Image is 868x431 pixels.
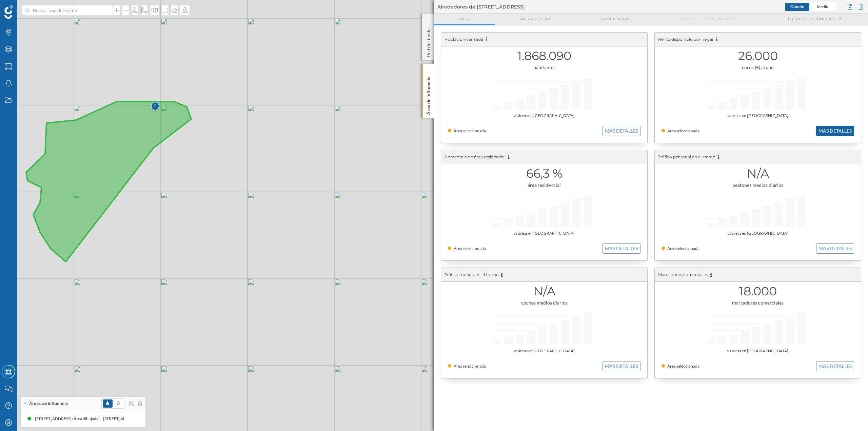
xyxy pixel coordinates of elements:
span: Área seleccionada [667,128,699,133]
span: Áreas de influencia [29,400,68,407]
span: Alrededores de [STREET_ADDRESS] [437,3,525,10]
h1: N/A [448,285,640,298]
span: Comparativa [600,16,630,21]
span: Área seleccionada [454,128,486,133]
p: Área de influencia [425,74,432,115]
span: Medio [817,4,828,9]
span: Áreas espejo [520,16,550,21]
span: Origen de consumidores [680,16,738,21]
div: coches medios diarios [448,299,640,306]
h1: 18.000 [662,285,854,298]
button: MAS DETALLES [816,243,854,254]
div: Tráfico rodado en el tramo [441,268,647,282]
div: vs áreas en [GEOGRAPHIC_DATA] [662,112,854,119]
div: [STREET_ADDRESS] (Área dibujada) [35,415,103,422]
span: Área seleccionada [454,364,486,369]
span: Soporte [14,5,38,11]
h1: N/A [662,167,854,180]
span: Area [459,16,470,21]
div: euros (€) al año [662,64,854,71]
div: vs áreas en [GEOGRAPHIC_DATA] [448,230,640,237]
h1: 66,3 % [448,167,640,180]
button: MAS DETALLES [816,126,854,136]
button: MAS DETALLES [603,126,640,136]
p: Red de tiendas [425,24,432,57]
div: área residencial [448,182,640,189]
div: habitantes [448,64,640,71]
span: Grande [790,4,804,9]
button: MAS DETALLES [603,361,640,371]
div: vs áreas en [GEOGRAPHIC_DATA] [448,348,640,354]
span: Área seleccionada [454,246,486,251]
div: Población censada [441,33,647,46]
h1: 26.000 [662,50,854,62]
div: Marcadores comerciales [655,268,861,282]
div: Tráfico peatonal en el tramo [655,150,861,164]
button: MAS DETALLES [816,361,854,371]
div: Porcentaje de área residencial [441,150,647,164]
span: Área seleccionada [667,364,699,369]
img: Geoblink Logo [4,5,13,19]
div: Renta disponible por hogar [655,33,861,46]
div: vs áreas en [GEOGRAPHIC_DATA] [448,112,640,119]
div: vs áreas en [GEOGRAPHIC_DATA] [662,348,854,354]
span: Área seleccionada [667,246,699,251]
button: MAS DETALLES [603,243,640,254]
div: peatones medios diarios [662,182,854,189]
span: Locales disponibles [788,16,835,21]
img: Marker [151,100,159,114]
div: marcadores comerciales [662,299,854,306]
h1: 1.868.090 [448,50,640,62]
div: [STREET_ADDRESS] (Área dibujada) [103,415,171,422]
div: vs áreas en [GEOGRAPHIC_DATA] [662,230,854,237]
